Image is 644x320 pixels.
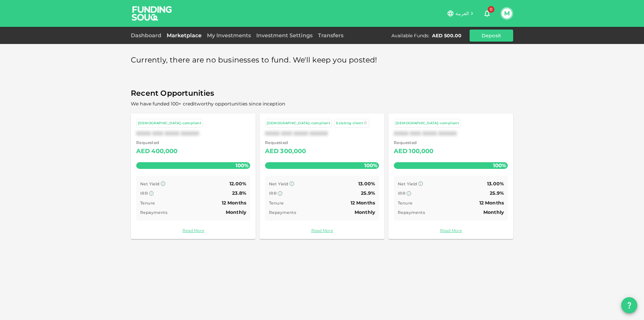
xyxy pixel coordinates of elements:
[409,146,433,157] div: 100,000
[222,200,246,206] span: 12 Months
[232,190,246,196] span: 23.8%
[269,191,277,196] span: IRR
[136,139,178,146] span: Requested
[361,190,375,196] span: 25.9%
[479,200,504,206] span: 12 Months
[265,227,379,234] a: Read More
[131,87,513,100] span: Recent Opportunities
[487,181,504,187] span: 13.00%
[265,146,279,157] div: AED
[470,30,513,42] button: Deposit
[483,209,504,215] span: Monthly
[265,139,306,146] span: Requested
[260,113,384,239] a: [DEMOGRAPHIC_DATA]-compliant Existing clientXXXX XXX XXXX XXXXX Requested AED300,000100% Net Yiel...
[491,161,508,170] span: 100%
[226,209,246,215] span: Monthly
[490,190,504,196] span: 25.9%
[355,209,375,215] span: Monthly
[131,32,164,39] a: Dashboard
[394,146,408,157] div: AED
[315,32,346,39] a: Transfers
[363,161,379,170] span: 100%
[488,6,494,13] span: 0
[151,146,177,157] div: 400,000
[280,146,306,157] div: 300,000
[269,181,288,186] span: Net Yield
[140,191,148,196] span: IRR
[621,297,637,313] button: question
[388,113,513,239] a: [DEMOGRAPHIC_DATA]-compliantXXXX XXX XXXX XXXXX Requested AED100,000100% Net Yield 13.00% IRR 25....
[398,210,425,215] span: Repayments
[502,8,512,18] button: M
[164,32,204,39] a: Marketplace
[358,181,375,187] span: 13.00%
[136,130,250,137] div: XXXX XXX XXXX XXXXX
[432,32,462,39] div: AED 500.00
[269,200,283,205] span: Tenure
[394,139,434,146] span: Requested
[254,32,315,39] a: Investment Settings
[394,130,508,137] div: XXXX XXX XXXX XXXXX
[136,146,150,157] div: AED
[234,161,250,170] span: 100%
[265,130,379,137] div: XXXX XXX XXXX XXXXX
[131,101,285,107] span: We have funded 100+ creditworthy opportunities since inception
[131,113,256,239] a: [DEMOGRAPHIC_DATA]-compliantXXXX XXX XXXX XXXXX Requested AED400,000100% Net Yield 12.00% IRR 23....
[269,210,296,215] span: Repayments
[398,200,412,205] span: Tenure
[336,121,363,125] span: Existing client
[455,10,469,16] span: العربية
[131,54,377,67] span: Currently, there are no businesses to fund. We'll keep you posted!
[140,210,167,215] span: Repayments
[398,191,406,196] span: IRR
[267,121,330,126] div: [DEMOGRAPHIC_DATA]-compliant
[204,32,254,39] a: My Investments
[480,7,494,20] button: 0
[229,181,246,187] span: 12.00%
[140,200,155,205] span: Tenure
[391,32,429,39] div: Available Funds :
[140,181,160,186] span: Net Yield
[395,121,459,126] div: [DEMOGRAPHIC_DATA]-compliant
[136,227,250,234] a: Read More
[398,181,417,186] span: Net Yield
[394,227,508,234] a: Read More
[138,121,201,126] div: [DEMOGRAPHIC_DATA]-compliant
[351,200,375,206] span: 12 Months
